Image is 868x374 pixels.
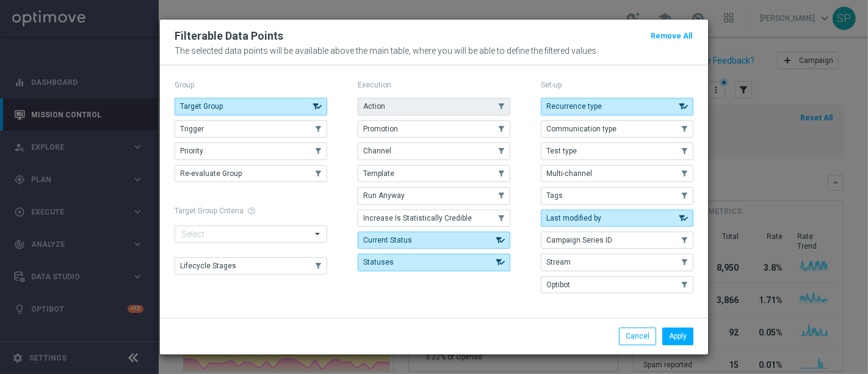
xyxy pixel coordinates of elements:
[358,98,510,115] button: Action
[358,142,510,159] button: Channel
[546,169,592,178] span: Multi-channel
[363,125,398,133] span: Promotion
[175,120,327,137] button: Trigger
[363,169,394,178] span: Template
[619,328,656,345] button: Cancel
[175,142,327,159] button: Priority
[180,262,236,270] span: Lifecycle Stages
[363,236,412,244] span: Current Status
[175,46,693,56] p: The selected data points will be available above the main table, where you will be able to define...
[175,165,327,182] button: Re-evaluate Group
[541,142,693,159] button: Test type
[175,257,327,274] button: Lifecycle Stages
[175,207,327,215] h1: Target Group Criteria
[662,328,693,345] button: Apply
[358,120,510,137] button: Promotion
[546,280,570,289] span: Optibot
[358,254,510,271] button: Statuses
[546,102,602,111] span: Recurrence type
[358,232,510,249] button: Current Status
[541,276,693,293] button: Optibot
[541,187,693,204] button: Tags
[541,210,693,227] button: Last modified by
[363,102,385,111] span: Action
[175,80,327,90] p: Group
[541,98,693,115] button: Recurrence type
[541,120,693,137] button: Communication type
[546,258,571,266] span: Stream
[649,29,693,43] button: Remove All
[175,29,283,43] h2: Filterable Data Points
[363,147,391,155] span: Channel
[175,98,327,115] button: Target Group
[180,102,223,111] span: Target Group
[541,80,693,90] p: Set-up
[363,214,472,222] span: Increase Is Statistically Credible
[546,236,612,244] span: Campaign Series ID
[546,125,617,133] span: Communication type
[180,169,242,178] span: Re-evaluate Group
[363,191,405,200] span: Run Anyway
[180,125,204,133] span: Trigger
[546,147,577,155] span: Test type
[358,80,510,90] p: Execution
[541,254,693,271] button: Stream
[363,258,394,266] span: Statuses
[358,165,510,182] button: Template
[541,165,693,182] button: Multi-channel
[546,191,563,200] span: Tags
[541,232,693,249] button: Campaign Series ID
[546,214,601,222] span: Last modified by
[358,187,510,204] button: Run Anyway
[180,147,203,155] span: Priority
[247,207,256,215] span: help_outline
[358,210,510,227] button: Increase Is Statistically Credible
